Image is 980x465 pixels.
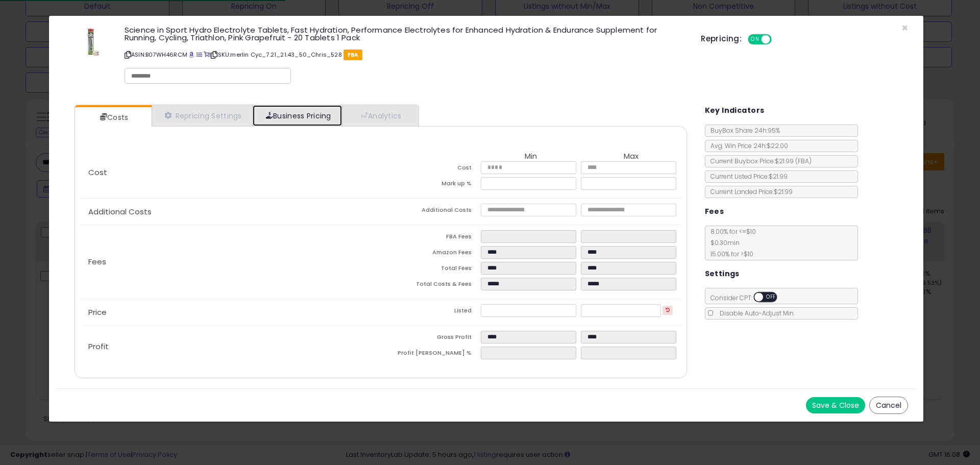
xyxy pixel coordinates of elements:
a: Business Pricing [253,105,342,126]
td: FBA Fees [381,230,481,246]
span: Consider CPT: [705,293,791,302]
span: 8.00 % for <= $10 [705,227,756,258]
a: BuyBox page [189,51,194,59]
a: Analytics [342,105,418,126]
button: Save & Close [806,397,865,413]
span: Current Buybox Price: [705,157,812,165]
td: Cost [381,161,481,177]
span: FBA [344,50,362,60]
p: Price [80,308,381,316]
h5: Repricing: [701,35,742,43]
p: Profit [80,342,381,351]
h5: Settings [705,267,740,280]
span: Current Listed Price: $21.99 [705,172,788,181]
span: Disable Auto-Adjust Min [715,309,794,317]
span: OFF [763,293,779,302]
span: Avg. Win Price 24h: $22.00 [705,141,788,150]
td: Additional Costs [381,204,481,219]
a: Costs [75,107,151,128]
h3: Science in Sport Hydro Electrolyte Tablets, Fast Hydration, Performance Electrolytes for Enhanced... [125,26,685,41]
span: $21.99 [775,157,812,165]
a: All offer listings [197,51,202,59]
td: Profit [PERSON_NAME] % [381,347,481,362]
p: Fees [80,258,381,266]
td: Gross Profit [381,331,481,347]
span: × [901,20,908,35]
h5: Fees [705,205,724,218]
td: Amazon Fees [381,246,481,262]
p: ASIN: B07WH46RCM | SKU: merlin Cyc_7.21_21.43_50_Chris_528 [125,46,685,63]
th: Max [581,152,681,161]
img: 41C9EBd1y2L._SL60_.jpg [76,26,106,57]
button: Cancel [869,397,908,414]
a: Your listing only [204,51,209,59]
td: Total Fees [381,262,481,278]
td: Total Costs & Fees [381,278,481,293]
span: Current Landed Price: $21.99 [705,187,793,196]
span: ( FBA ) [795,157,812,165]
td: Mark up % [381,177,481,193]
p: Additional Costs [80,208,381,216]
span: BuyBox Share 24h: 95% [705,126,780,135]
span: OFF [770,35,787,44]
p: Cost [80,168,381,177]
th: Min [481,152,581,161]
span: 15.00 % for > $10 [705,250,753,258]
a: Repricing Settings [152,105,253,126]
h5: Key Indicators [705,104,765,117]
td: Listed [381,304,481,320]
span: ON [749,35,762,44]
span: $0.30 min [705,238,740,247]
